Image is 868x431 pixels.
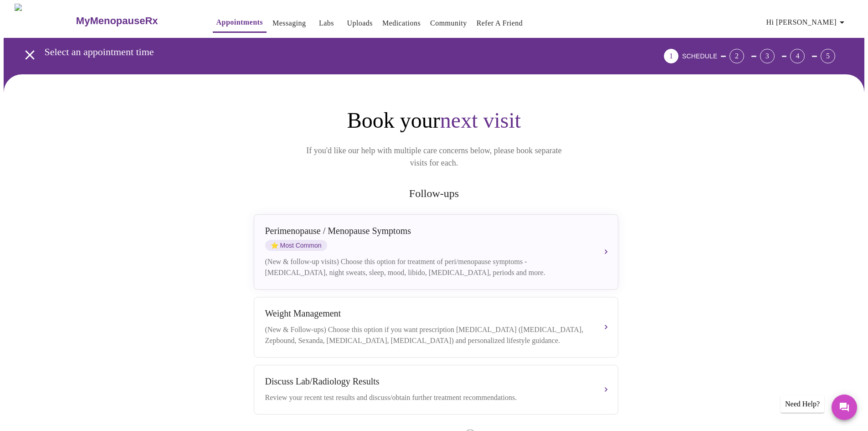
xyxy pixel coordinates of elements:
[430,17,467,30] a: Community
[265,308,589,319] div: Weight Management
[265,324,589,346] div: (New & Follow-ups) Choose this option if you want prescription [MEDICAL_DATA] ([MEDICAL_DATA], Ze...
[265,392,589,403] div: Review your recent test results and discuss/obtain further treatment recommendations.
[252,187,616,200] h2: Follow-ups
[265,376,589,387] div: Discuss Lab/Radiology Results
[254,214,618,290] button: Perimenopause / Menopause SymptomsstarMost Common(New & follow-up visits) Choose this option for ...
[213,13,267,33] button: Appointments
[821,49,835,63] div: 5
[763,13,851,31] button: Hi [PERSON_NAME]
[216,16,263,29] a: Appointments
[76,15,158,27] h3: MyMenopauseRx
[682,52,717,60] span: SCHEDULE
[382,17,421,30] a: Medications
[312,14,341,32] button: Labs
[294,145,575,169] p: If you'd like our help with multiple care concerns below, please book separate visits for each.
[254,365,618,415] button: Discuss Lab/Radiology ResultsReview your recent test results and discuss/obtain further treatment...
[252,107,616,134] h1: Book your
[440,108,521,132] span: next visit
[265,240,327,251] span: Most Common
[45,46,613,58] h3: Select an appointment time
[15,4,75,38] img: MyMenopauseRx Logo
[477,17,523,30] a: Refer a Friend
[781,395,824,413] div: Need Help?
[766,16,847,29] span: Hi [PERSON_NAME]
[664,49,678,63] div: 1
[319,17,334,30] a: Labs
[760,49,775,63] div: 3
[729,49,744,63] div: 2
[832,395,857,420] button: Messages
[272,17,306,30] a: Messaging
[269,14,309,32] button: Messaging
[379,14,424,32] button: Medications
[254,297,618,358] button: Weight Management(New & Follow-ups) Choose this option if you want prescription [MEDICAL_DATA] ([...
[271,242,278,249] span: star
[265,226,589,236] div: Perimenopause / Menopause Symptoms
[347,17,373,30] a: Uploads
[426,14,471,32] button: Community
[343,14,376,32] button: Uploads
[790,49,805,63] div: 4
[75,5,194,37] a: MyMenopauseRx
[473,14,527,32] button: Refer a Friend
[16,42,43,68] button: open drawer
[265,256,589,278] div: (New & follow-up visits) Choose this option for treatment of peri/menopause symptoms - [MEDICAL_D...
